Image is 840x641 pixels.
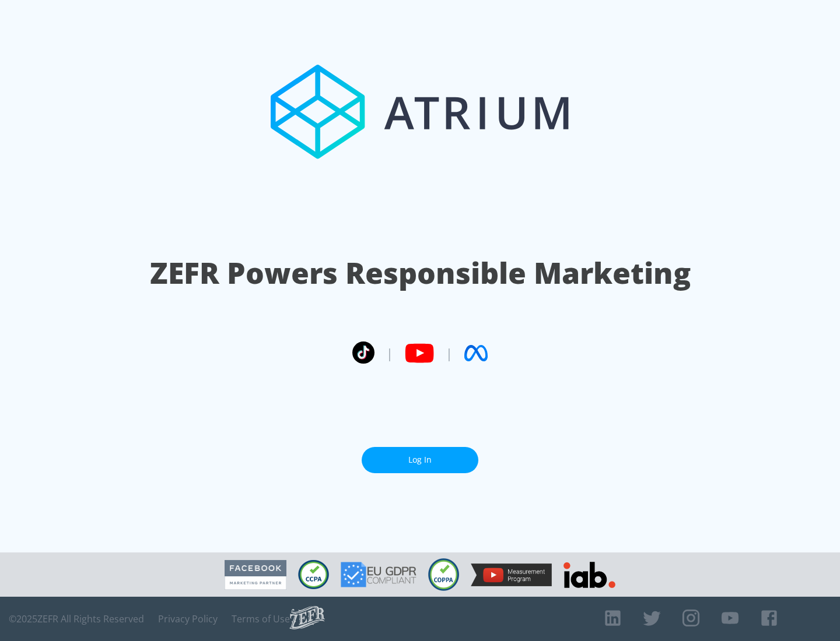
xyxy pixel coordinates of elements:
span: | [446,344,453,362]
img: Facebook Marketing Partner [225,560,286,590]
img: IAB [563,562,615,588]
a: Privacy Policy [158,613,218,625]
img: YouTube Measurement Program [471,563,552,586]
h1: ZEFR Powers Responsible Marketing [150,253,691,293]
span: | [386,344,393,362]
a: Log In [362,447,478,473]
a: Terms of Use [232,613,290,625]
img: CCPA Compliant [298,560,329,589]
span: © 2025 ZEFR All Rights Reserved [9,613,144,625]
img: GDPR Compliant [341,562,416,587]
img: COPPA Compliant [428,558,459,591]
